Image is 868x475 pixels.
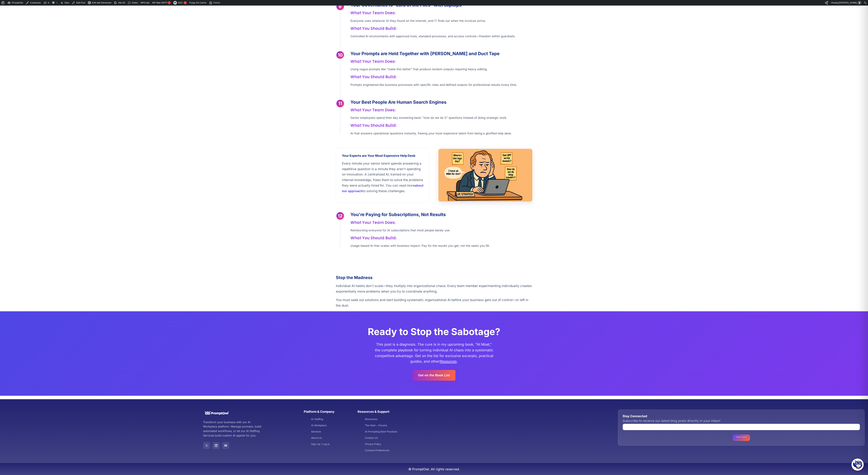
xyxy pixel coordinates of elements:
[213,442,220,449] a: PromptOwl on LinkedIn
[438,149,532,202] img: Cartoon showing how a lack of AI strategy wastes senior talent on low-value tasks, undermining bu...
[358,410,404,414] h3: Resources & Support
[336,326,532,337] h2: Ready to Stop the Sabotage?
[350,99,512,105] h3: Your Best People Are Human Search Engines
[336,275,532,280] h2: Stop the Madness
[365,449,389,452] a: Consent Preferences
[350,115,512,120] p: Senior employees spend their day answering basic "how do we do X" questions instead of doing stra...
[311,424,326,427] a: AI Workplace
[408,467,460,471] span: © PromptOwl. All rights reserved.
[184,1,187,4] div: 3
[350,75,517,79] h4: What you should build:
[350,108,512,112] h4: What your team does:
[623,414,860,418] h3: Stay Connected
[440,360,456,363] a: Resources
[350,11,515,15] h4: What your team does:
[350,236,490,240] h4: What you should build:
[365,436,378,439] a: Contact Us
[623,418,860,424] p: Subscribe to receive our latest blog posts directly in your inbox!
[350,212,490,217] h3: You're Paying for Subscriptions, Not Results
[336,99,345,108] div: 11
[311,430,321,433] a: Services
[365,424,387,427] a: The Nest – Forums
[365,443,381,446] a: Privacy Policy
[222,442,229,449] a: PromptOwl on YouTube
[350,26,515,31] h4: What you should build:
[413,370,455,381] a: Get on the Book List
[373,342,495,364] p: This post is a diagnosis. The cure is in my upcoming book, "AI Moat," the complete playbook for t...
[92,1,111,4] span: Edit with Elementor
[203,442,210,449] a: PromptOwl on X
[311,418,323,421] a: AI Staffing
[178,1,183,4] span: SEO
[203,420,264,438] p: Transform your business with our AI Workplace platform. Manage prompts, build automated workflows...
[350,82,517,87] p: Prompts engineered like business processes with specific roles and defined outputs for profession...
[350,59,517,64] h4: What your team does:
[336,2,345,11] div: 9
[365,418,377,421] a: Resources
[336,212,345,220] div: 12
[350,123,512,128] h4: What you should build:
[350,243,490,248] p: Usage-based AI that scales with business impact. Pay for the results you get, not the seats you f...
[342,161,424,194] p: Every minute your senior talent spends answering a repetitive question is a minute they aren't sp...
[168,1,171,4] span: !
[336,51,345,59] div: 10
[304,410,351,414] h3: Platform & Company
[311,443,330,446] a: Sign Up / Log In
[342,154,424,158] h3: Your Experts are Your Most Expensive Help Desk
[365,430,397,433] a: AI Prompting Best Practices
[838,1,857,4] span: [PERSON_NAME]
[350,220,490,225] h4: What your team does:
[203,410,231,417] img: PromptOwl Logo
[336,283,532,294] p: Individual AI habits don't scale—they multiply into organizational chaos. Every team member exper...
[311,436,322,439] a: About Us
[336,297,532,308] p: You must seek out solutions and start building systematic organizational AI before your business ...
[350,18,515,23] p: Everyone uses whatever AI they found on the internet, and IT finds out when the invoices arrive.
[350,67,517,72] p: Using vague prompts like "make this better" that produce random outputs requiring heavy editing.
[342,184,423,193] a: about our approach
[118,1,125,4] span: Site Kit
[853,460,862,469] img: Hootie - PromptOwl AI Assistant
[350,228,490,233] p: Reimbursing everyone for AI subscriptions that most people barely use.
[350,34,515,39] p: Controlled AI environments with approved tools, standard processes, and access controls—freedom w...
[350,51,517,56] h3: Your Prompts are Held Together with [PERSON_NAME] and Duct Tape
[350,131,512,136] p: AI that answers operational questions instantly, freeing your most expensive talent from being a ...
